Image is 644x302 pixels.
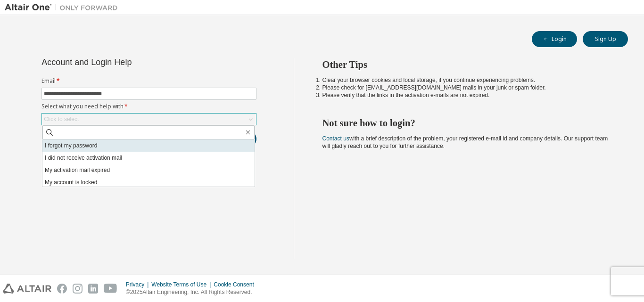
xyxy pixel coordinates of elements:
[42,139,255,152] li: I forgot my password
[104,284,117,294] img: youtube.svg
[214,281,259,288] div: Cookie Consent
[5,3,123,12] img: Altair One
[41,77,256,85] label: Email
[151,281,214,288] div: Website Terms of Use
[42,114,256,125] div: Click to select
[322,135,608,149] span: with a brief description of the problem, your registered e-mail id and company details. Our suppo...
[57,284,67,294] img: facebook.svg
[322,91,611,99] li: Please verify that the links in the activation e-mails are not expired.
[41,58,214,66] div: Account and Login Help
[88,284,98,294] img: linkedin.svg
[126,288,260,296] p: © 2025 Altair Engineering, Inc. All Rights Reserved.
[322,58,611,71] h2: Other Tips
[41,103,256,110] label: Select what you need help with
[532,31,577,47] button: Login
[583,31,628,47] button: Sign Up
[73,284,83,294] img: instagram.svg
[126,281,151,288] div: Privacy
[322,84,611,91] li: Please check for [EMAIL_ADDRESS][DOMAIN_NAME] mails in your junk or spam folder.
[44,115,79,123] div: Click to select
[322,76,611,84] li: Clear your browser cookies and local storage, if you continue experiencing problems.
[322,117,611,129] h2: Not sure how to login?
[3,284,51,294] img: altair_logo.svg
[322,135,349,142] a: Contact us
